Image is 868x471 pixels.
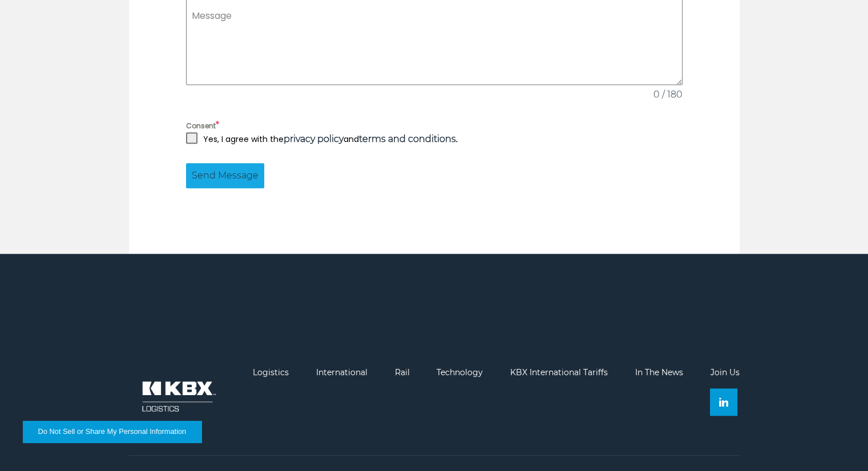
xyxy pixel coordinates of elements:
a: KBX International Tariffs [510,367,608,377]
a: In The News [635,367,683,377]
a: privacy policy [284,133,344,144]
img: Linkedin [719,397,728,407]
img: kbx logo [129,368,226,425]
p: Yes, I agree with the and [203,132,458,146]
a: International [316,367,368,377]
a: terms and conditions [359,133,456,144]
a: Logistics [253,367,289,377]
a: Join Us [710,367,739,377]
a: Rail [395,367,410,377]
span: Send Message [192,169,259,182]
a: Technology [437,367,483,377]
button: Do Not Sell or Share My Personal Information [23,421,201,442]
span: 0 / 180 [653,88,683,101]
label: Consent [186,119,683,132]
strong: . [359,133,458,145]
button: Send Message [186,163,264,188]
